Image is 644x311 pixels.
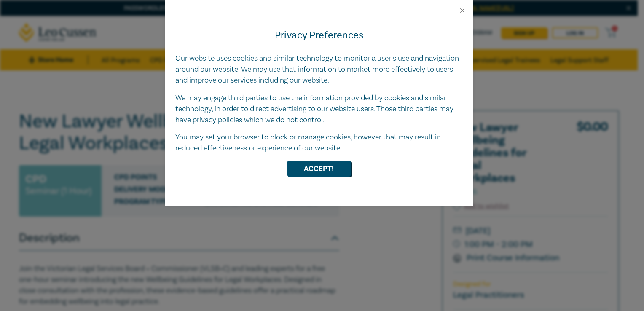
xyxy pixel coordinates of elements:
[175,28,463,43] h4: Privacy Preferences
[287,161,351,177] button: Accept!
[175,93,463,126] p: We may engage third parties to use the information provided by cookies and similar technology, in...
[175,53,463,86] p: Our website uses cookies and similar technology to monitor a user’s use and navigation around our...
[175,132,463,154] p: You may set your browser to block or manage cookies, however that may result in reduced effective...
[459,7,466,14] button: Close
